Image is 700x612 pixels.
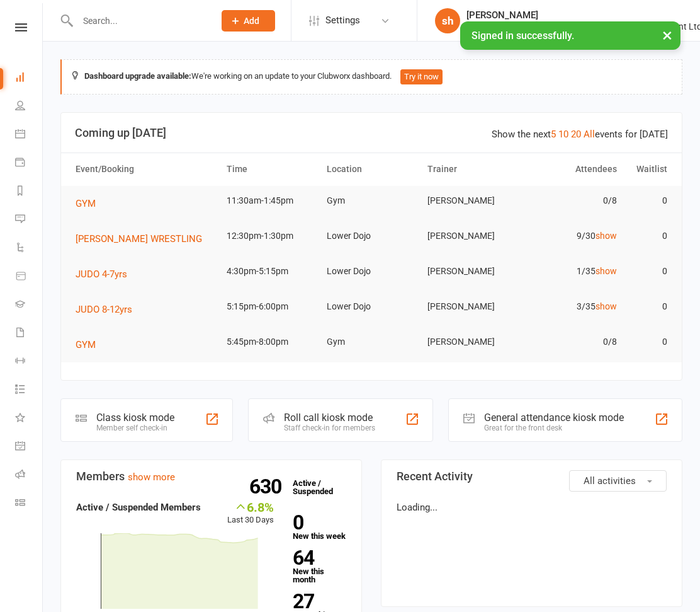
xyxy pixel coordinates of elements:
[74,12,205,30] input: Search...
[321,186,422,216] td: Gym
[623,186,673,216] td: 0
[15,490,43,518] a: Class kiosk mode
[422,257,522,286] td: [PERSON_NAME]
[471,30,574,42] span: Signed in successfully.
[15,263,43,291] a: Product Sales
[222,10,275,32] button: Add
[244,16,259,26] span: Add
[422,221,522,251] td: [PERSON_NAME]
[76,337,104,352] button: GYM
[286,470,342,505] a: 630Active / Suspended
[15,461,43,490] a: Roll call kiosk mode
[15,405,43,433] a: What's New
[397,500,667,515] p: Loading...
[15,178,43,206] a: Reports
[484,424,624,432] div: Great for the front desk
[284,424,375,432] div: Staff check-in for members
[96,424,174,432] div: Member self check-in
[623,153,673,185] th: Waitlist
[84,71,191,81] strong: Dashboard upgrade available:
[551,129,556,140] a: 5
[76,470,346,483] h3: Members
[96,412,174,424] div: Class kiosk mode
[584,129,595,140] a: All
[293,548,341,567] strong: 64
[76,339,96,350] span: GYM
[484,412,624,424] div: General attendance kiosk mode
[70,153,221,185] th: Event/Booking
[293,548,346,584] a: 64New this month
[128,471,175,483] a: show more
[293,513,341,532] strong: 0
[221,292,322,321] td: 5:15pm-6:00pm
[76,267,136,282] button: JUDO 4-7yrs
[293,513,346,540] a: 0New this week
[325,6,360,35] span: Settings
[596,266,617,276] a: show
[227,500,274,514] div: 6.8%
[584,475,636,487] span: All activities
[321,257,422,286] td: Lower Dojo
[227,500,274,527] div: Last 30 Days
[422,327,522,357] td: [PERSON_NAME]
[522,257,623,286] td: 1/35
[522,153,623,185] th: Attendees
[435,8,460,33] div: sh
[15,93,43,121] a: People
[60,59,682,95] div: We're working on an update to your Clubworx dashboard.
[522,292,623,321] td: 3/35
[397,470,667,483] h3: Recent Activity
[571,129,581,140] a: 20
[76,196,104,211] button: GYM
[321,153,422,185] th: Location
[596,301,617,311] a: show
[623,257,673,286] td: 0
[15,121,43,149] a: Calendar
[569,470,667,492] button: All activities
[321,292,422,321] td: Lower Dojo
[15,149,43,178] a: Payments
[221,153,322,185] th: Time
[76,198,96,209] span: GYM
[76,304,132,315] span: JUDO 8-12yrs
[221,221,322,251] td: 12:30pm-1:30pm
[522,327,623,357] td: 0/8
[422,186,522,216] td: [PERSON_NAME]
[76,231,211,246] button: [PERSON_NAME] WRESTLING
[221,257,322,286] td: 4:30pm-5:15pm
[221,186,322,216] td: 11:30am-1:45pm
[558,129,568,140] a: 10
[522,186,623,216] td: 0/8
[321,221,422,251] td: Lower Dojo
[76,268,127,280] span: JUDO 4-7yrs
[249,477,286,496] strong: 630
[321,327,422,357] td: Gym
[522,221,623,251] td: 9/30
[596,231,617,241] a: show
[76,502,201,513] strong: Active / Suspended Members
[623,292,673,321] td: 0
[422,153,522,185] th: Trainer
[400,69,443,84] button: Try it now
[293,592,341,611] strong: 27
[492,127,668,142] div: Show the next events for [DATE]
[15,433,43,461] a: General attendance kiosk mode
[623,221,673,251] td: 0
[623,327,673,357] td: 0
[284,412,375,424] div: Roll call kiosk mode
[656,21,679,49] button: ×
[422,292,522,321] td: [PERSON_NAME]
[75,127,668,139] h3: Coming up [DATE]
[76,233,202,245] span: [PERSON_NAME] WRESTLING
[76,302,141,317] button: JUDO 8-12yrs
[15,64,43,93] a: Dashboard
[221,327,322,357] td: 5:45pm-8:00pm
